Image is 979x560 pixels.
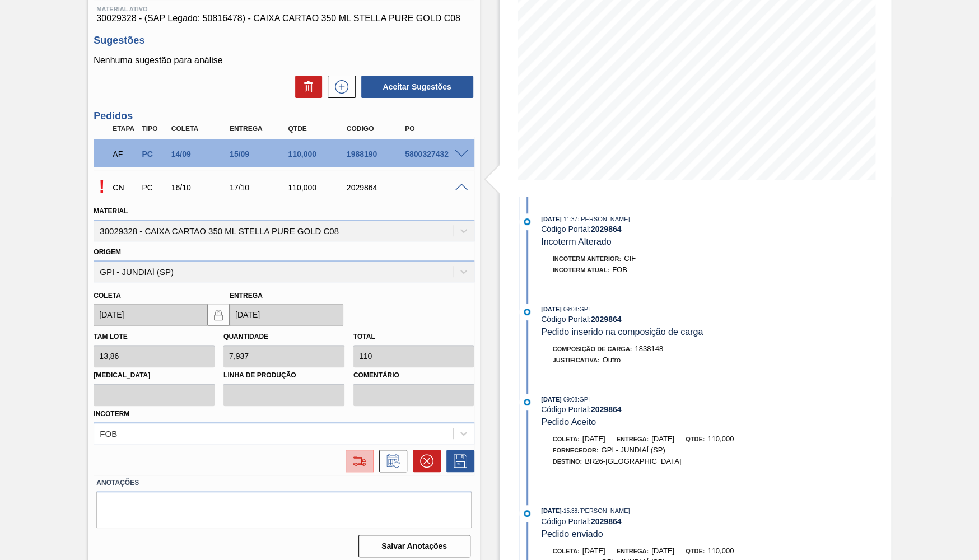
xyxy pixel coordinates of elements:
[139,183,169,192] div: Pedido de Compra
[94,292,120,300] label: Coleta
[553,447,599,454] span: Fornecedor:
[113,150,137,158] p: AF
[541,396,561,403] span: [DATE]
[110,125,139,133] div: Etapa
[353,333,375,340] label: Total
[402,125,467,133] div: PO
[562,396,577,403] span: - 09:08
[285,150,350,158] div: 110,000
[230,292,263,300] label: Entrega
[553,548,580,554] span: Coleta:
[94,176,110,197] p: Pendente de aceite
[139,125,169,133] div: Tipo
[553,346,632,352] span: Composição de Carga :
[562,508,577,514] span: - 15:38
[223,367,344,384] label: Linha de Produção
[285,125,350,133] div: Qtde
[223,333,268,340] label: Quantidade
[94,410,129,418] label: Incoterm
[441,450,474,472] div: Salvar Pedido
[541,327,703,337] span: Pedido inserido na composição de carga
[624,254,636,263] span: CIF
[541,225,807,234] div: Código Portal:
[591,405,622,414] strong: 2029864
[553,255,621,262] span: Incoterm Anterior:
[96,6,471,12] span: Material ativo
[651,547,674,555] span: [DATE]
[577,306,590,312] span: : GPI
[591,225,622,234] strong: 2029864
[524,218,530,225] img: atual
[524,309,530,315] img: atual
[617,548,649,554] span: Entrega:
[577,507,630,514] span: : [PERSON_NAME]
[602,356,621,364] span: Outro
[601,446,665,454] span: GPI - JUNDIAÍ (SP)
[169,125,234,133] div: Coleta
[686,548,705,554] span: Qtde:
[94,248,121,256] label: Origem
[651,435,674,443] span: [DATE]
[591,517,622,526] strong: 2029864
[100,428,117,438] div: FOB
[344,150,409,158] div: 1988190
[94,304,207,326] input: dd/mm/yyyy
[577,216,630,222] span: : [PERSON_NAME]
[227,150,292,158] div: 15/09/2025
[407,450,441,472] div: Cancelar pedido
[553,357,600,363] span: Justificativa:
[582,547,605,555] span: [DATE]
[686,436,705,442] span: Qtde:
[356,74,474,99] div: Aceitar Sugestões
[94,35,474,46] h3: Sugestões
[344,125,409,133] div: Código
[541,507,561,514] span: [DATE]
[541,417,596,427] span: Pedido Aceito
[139,150,169,158] div: Pedido de Compra
[374,450,407,472] div: Informar alteração no pedido
[96,13,471,24] span: 30029328 - (SAP Legado: 50816478) - CAIXA CARTAO 350 ML STELLA PURE GOLD C08
[541,315,807,324] div: Código Portal:
[562,306,577,312] span: - 09:08
[227,125,292,133] div: Entrega
[344,183,409,192] div: 2029864
[94,110,474,122] h3: Pedidos
[361,76,473,98] button: Aceitar Sugestões
[582,435,605,443] span: [DATE]
[553,267,609,273] span: Incoterm Atual:
[562,216,577,222] span: - 11:37
[612,265,627,274] span: FOB
[541,216,561,222] span: [DATE]
[285,183,350,192] div: 110,000
[94,367,215,384] label: [MEDICAL_DATA]
[402,150,467,158] div: 5800327432
[541,529,603,539] span: Pedido enviado
[541,237,611,246] span: Incoterm Alterado
[541,306,561,312] span: [DATE]
[227,183,292,192] div: 17/10/2025
[110,175,139,200] div: Composição de Carga em Negociação
[617,436,649,442] span: Entrega:
[110,142,139,166] div: Aguardando Faturamento
[340,450,374,472] div: Ir para Composição de Carga
[96,475,471,491] label: Anotações
[230,304,343,326] input: dd/mm/yyyy
[577,396,590,403] span: : GPI
[212,308,225,321] img: locked
[707,435,734,443] span: 110,000
[553,436,580,442] span: Coleta:
[353,367,474,384] label: Comentário
[585,457,681,465] span: BR26-[GEOGRAPHIC_DATA]
[541,517,807,526] div: Código Portal:
[113,183,137,192] p: CN
[635,344,663,353] span: 1838148
[94,207,128,215] label: Material
[707,547,734,555] span: 110,000
[322,76,356,98] div: Nova sugestão
[169,150,234,158] div: 14/09/2025
[94,55,474,66] p: Nenhuma sugestão para análise
[290,76,322,98] div: Excluir Sugestões
[553,458,582,465] span: Destino:
[541,405,807,414] div: Código Portal:
[169,183,234,192] div: 16/10/2025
